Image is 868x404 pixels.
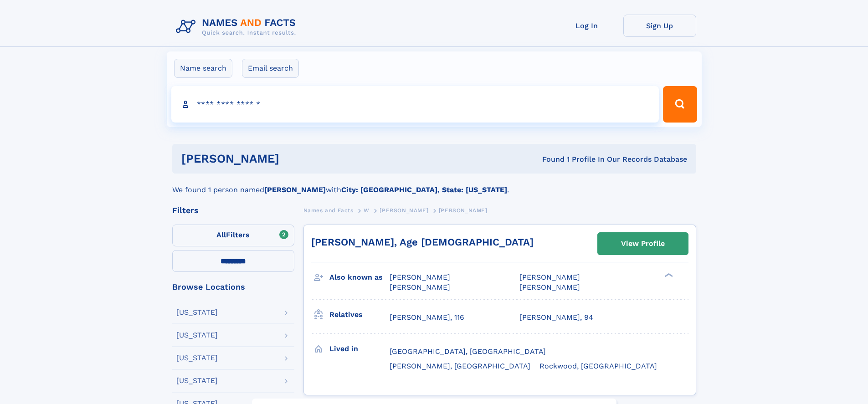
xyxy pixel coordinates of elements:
span: Rockwood, [GEOGRAPHIC_DATA] [539,362,657,370]
div: We found 1 person named with . [172,174,696,195]
img: Logo Names and Facts [172,15,303,39]
span: [PERSON_NAME] [390,273,450,281]
div: View Profile [621,233,665,254]
div: Filters [172,206,294,215]
a: [PERSON_NAME], 116 [390,312,464,322]
input: search input [171,86,659,123]
label: Filters [172,225,294,246]
a: View Profile [598,233,688,255]
span: W [364,207,370,214]
div: [US_STATE] [176,377,218,384]
div: ❯ [663,272,673,278]
span: [PERSON_NAME] [380,207,428,214]
h1: [PERSON_NAME] [181,153,411,164]
a: W [364,205,370,216]
a: [PERSON_NAME], Age [DEMOGRAPHIC_DATA] [311,236,534,248]
b: [PERSON_NAME] [264,185,326,194]
div: [US_STATE] [176,309,218,316]
span: [PERSON_NAME] [519,273,580,281]
a: Log In [550,15,623,37]
div: [US_STATE] [176,332,218,339]
a: [PERSON_NAME] [380,205,428,216]
div: [US_STATE] [176,354,218,362]
label: Email search [242,59,299,78]
label: Name search [174,59,232,78]
b: City: [GEOGRAPHIC_DATA], State: [US_STATE] [341,185,507,194]
a: Names and Facts [303,205,354,216]
span: All [216,230,226,239]
span: [PERSON_NAME] [390,283,450,291]
div: Browse Locations [172,283,294,291]
h3: Relatives [329,307,390,322]
h3: Lived in [329,341,390,357]
a: Sign Up [623,15,696,37]
a: [PERSON_NAME], 94 [519,312,593,322]
span: [PERSON_NAME], [GEOGRAPHIC_DATA] [390,362,530,370]
span: [GEOGRAPHIC_DATA], [GEOGRAPHIC_DATA] [390,347,546,356]
span: [PERSON_NAME] [439,207,488,214]
span: [PERSON_NAME] [519,283,580,291]
button: Search Button [663,86,697,123]
div: Found 1 Profile In Our Records Database [411,154,687,164]
h3: Also known as [329,270,390,285]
